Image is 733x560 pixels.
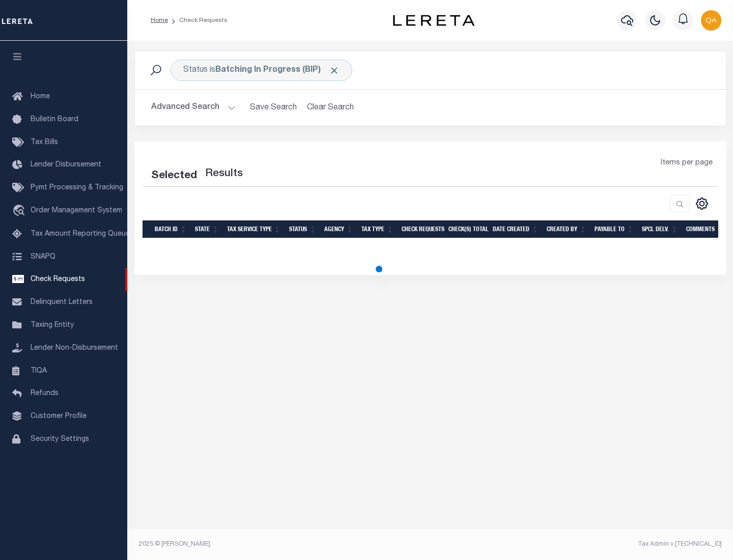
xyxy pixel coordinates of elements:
[701,10,721,31] img: svg+xml;base64,PHN2ZyB4bWxucz0iaHR0cDovL3d3dy53My5vcmcvMjAwMC9zdmciIHBvaW50ZXItZXZlbnRzPSJub25lIi...
[12,205,29,218] i: travel_explore
[31,322,74,329] span: Taxing Entity
[31,253,55,260] span: SNAPQ
[31,367,47,374] span: TIQA
[444,220,489,238] th: Check(s) Total
[393,15,474,26] img: logo-dark.svg
[285,220,320,238] th: Status
[31,390,59,397] span: Refunds
[244,98,303,118] button: Save Search
[191,220,223,238] th: State
[171,60,352,81] div: Click to Edit
[31,276,85,283] span: Check Requests
[223,220,285,238] th: Tax Service Type
[151,98,236,118] button: Advanced Search
[131,540,431,549] div: 2025 © [PERSON_NAME].
[151,168,197,184] div: Selected
[31,161,101,169] span: Lender Disbursement
[215,66,340,74] b: Batching In Progress (BIP)
[31,345,118,352] span: Lender Non-Disbursement
[543,220,590,238] th: Created By
[168,16,228,25] li: Check Requests
[357,220,398,238] th: Tax Type
[31,184,123,191] span: Pymt Processing & Tracking
[31,413,87,420] span: Customer Profile
[151,220,191,238] th: Batch Id
[638,220,682,238] th: Spcl Delv.
[303,98,358,118] button: Clear Search
[31,139,58,146] span: Tax Bills
[438,540,722,549] div: Tax Admin v.[TECHNICAL_ID]
[31,116,78,123] span: Bulletin Board
[590,220,638,238] th: Payable To
[31,299,93,306] span: Delinquent Letters
[320,220,357,238] th: Agency
[489,220,543,238] th: Date Created
[151,17,168,23] a: Home
[329,65,340,76] span: Click to Remove
[661,158,713,169] span: Items per page
[205,166,243,182] label: Results
[682,220,728,238] th: Comments
[398,220,444,238] th: Check Requests
[31,93,50,100] span: Home
[31,436,89,443] span: Security Settings
[31,231,130,238] span: Tax Amount Reporting Queue
[31,207,122,214] span: Order Management System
